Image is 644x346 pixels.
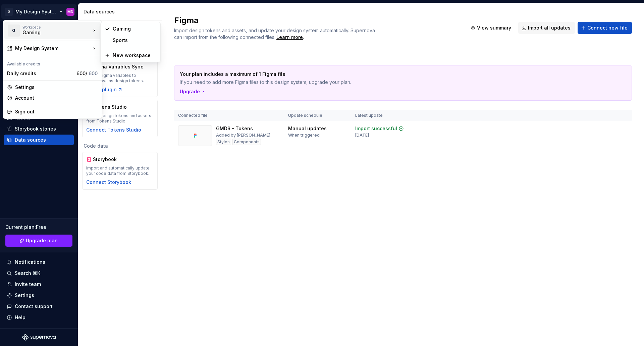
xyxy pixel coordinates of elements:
[113,37,156,44] div: Sports
[15,95,98,101] div: Account
[15,108,98,115] div: Sign out
[4,57,100,68] div: Available credits
[7,70,74,77] div: Daily credits
[76,70,98,76] span: 600 /
[15,84,98,91] div: Settings
[113,26,156,32] div: Gaming
[113,52,156,59] div: New workspace
[15,45,91,52] div: My Design System
[89,70,98,76] span: 600
[22,29,79,36] div: Gaming
[22,25,91,29] div: Workspace
[8,24,20,37] div: G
